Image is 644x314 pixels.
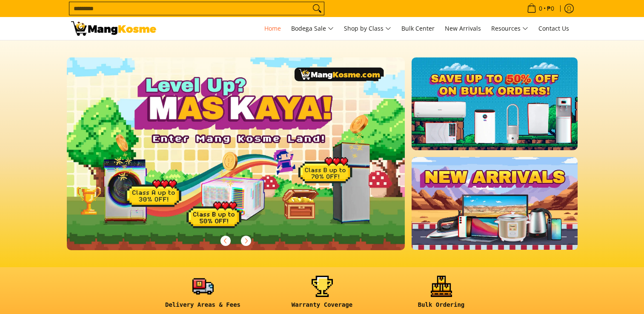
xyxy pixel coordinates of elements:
a: Shop by Class [340,17,395,40]
button: Previous [216,231,235,250]
img: Gaming desktop banner [67,57,405,250]
span: ₱0 [546,6,555,11]
span: Contact Us [538,24,569,32]
span: Shop by Class [344,23,391,34]
span: Bodega Sale [291,23,334,34]
span: Home [264,24,281,32]
img: Mang Kosme: Your Home Appliances Warehouse Sale Partner! [71,21,156,36]
nav: Main Menu [165,17,573,40]
button: Search [310,2,324,15]
span: • [524,4,557,13]
span: Resources [491,23,528,34]
a: Home [260,17,285,40]
button: Next [237,231,255,250]
span: New Arrivals [445,24,481,32]
a: New Arrivals [441,17,485,40]
span: Bulk Center [401,24,435,32]
a: Bodega Sale [287,17,338,40]
a: Resources [487,17,532,40]
a: Bulk Center [397,17,439,40]
a: Contact Us [534,17,573,40]
span: 0 [538,6,544,11]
